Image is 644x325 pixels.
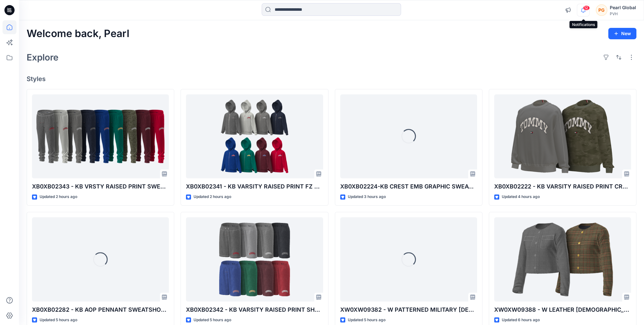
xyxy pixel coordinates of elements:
a: XB0XB02341 - KB VARSITY RAISED PRINT FZ HOOD-PROTO V01 [186,94,323,179]
div: PVH [610,11,636,16]
p: Updated 4 hours ago [502,194,540,200]
h2: Welcome back, Pearl [27,28,129,40]
p: Updated 5 hours ago [348,317,386,323]
span: 12 [583,5,590,10]
p: XB0XB02224-KB CREST EMB GRAPHIC SWEATSHIRT -PROTO-V01 [340,182,477,191]
a: XW0XW09388 - W LEATHER LADY JACKET - PROTO - V01 [494,217,631,302]
p: XB0XB02282 - KB AOP PENNANT SWEATSHORT - PROTO - V01 [32,305,169,314]
a: XB0XB02343 - KB VRSTY RAISED PRINT SWEATPANT-PROTO V01 [32,94,169,179]
p: XB0XB02342 - KB VARSITY RAISED PRINT SHORT - PROTO - V01 [186,305,323,314]
p: XB0XB02343 - KB VRSTY RAISED PRINT SWEATPANT-PROTO V01 [32,182,169,191]
p: Updated 5 hours ago [40,317,77,323]
p: Updated 5 hours ago [194,317,231,323]
h4: Styles [27,75,636,83]
a: XB0XB02342 - KB VARSITY RAISED PRINT SHORT - PROTO - V01 [186,217,323,302]
div: Pearl Global [610,4,636,11]
p: XB0XB02222 - KB VARSITY RAISED PRINT CREW-PROTO-V01 [494,182,631,191]
div: PG [596,4,607,16]
p: Updated 2 hours ago [40,194,77,200]
p: Updated 6 hours ago [502,317,540,323]
p: XW0XW09382 - W PATTERNED MILITARY [DEMOGRAPHIC_DATA] JACKET_PROTO V01 [340,305,477,314]
button: New [608,28,636,39]
h2: Explore [27,52,59,62]
p: Updated 3 hours ago [348,194,386,200]
p: XB0XB02341 - KB VARSITY RAISED PRINT FZ HOOD-PROTO V01 [186,182,323,191]
p: Updated 2 hours ago [194,194,231,200]
p: XW0XW09388 - W LEATHER [DEMOGRAPHIC_DATA] JACKET - PROTO - V01 [494,305,631,314]
a: XB0XB02222 - KB VARSITY RAISED PRINT CREW-PROTO-V01 [494,94,631,179]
